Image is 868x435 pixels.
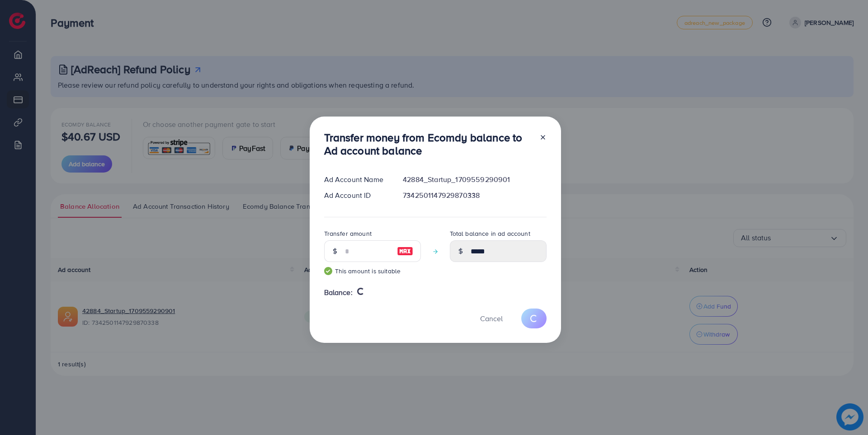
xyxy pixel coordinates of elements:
[317,190,396,201] div: Ad Account ID
[324,267,421,276] small: This amount is suitable
[324,131,532,157] h3: Transfer money from Ecomdy balance to Ad account balance
[397,246,413,257] img: image
[450,229,530,238] label: Total balance in ad account
[324,229,372,238] label: Transfer amount
[396,190,553,201] div: 7342501147929870338
[324,267,332,275] img: guide
[469,309,514,328] button: Cancel
[396,174,553,185] div: 42884_Startup_1709559290901
[324,287,353,298] span: Balance:
[480,313,503,323] span: Cancel
[317,174,396,185] div: Ad Account Name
